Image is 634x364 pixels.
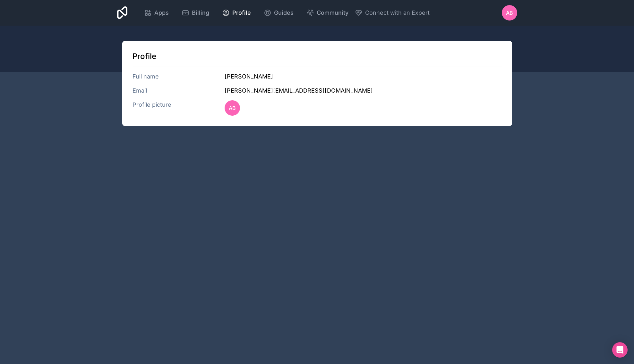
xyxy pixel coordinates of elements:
span: Community [317,8,348,17]
a: Guides [259,6,299,20]
h3: Full name [133,72,225,81]
h3: Email [133,86,225,95]
h3: Profile picture [133,100,225,116]
a: Profile [217,6,256,20]
span: Billing [192,8,209,17]
h1: Profile [133,51,502,62]
a: Apps [139,6,174,20]
span: Guides [274,8,294,17]
span: AB [229,104,236,112]
span: Apps [154,8,169,17]
a: Billing [176,6,214,20]
h3: [PERSON_NAME] [225,72,501,81]
button: Connect with an Expert [355,8,430,17]
div: Open Intercom Messenger [612,342,628,358]
a: Community [301,6,354,20]
span: AB [506,9,513,17]
h3: [PERSON_NAME][EMAIL_ADDRESS][DOMAIN_NAME] [225,86,501,95]
span: Profile [232,8,251,17]
span: Connect with an Expert [365,8,430,17]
